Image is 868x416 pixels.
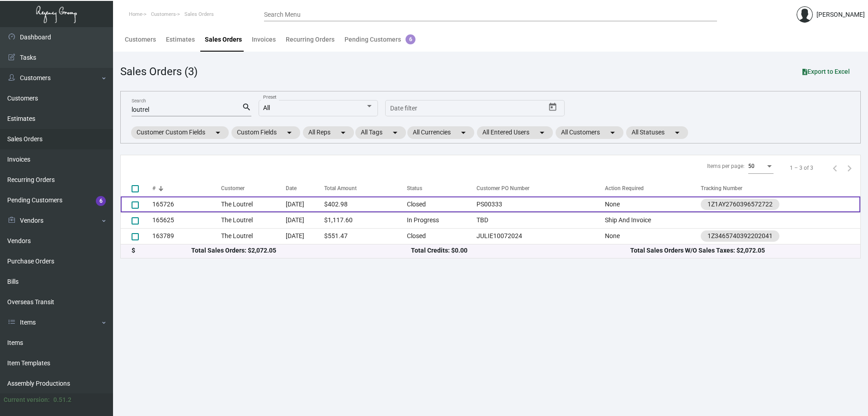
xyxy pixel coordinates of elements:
td: None [605,228,700,244]
span: Sales Orders [184,11,214,17]
mat-icon: arrow_drop_down [284,127,295,138]
mat-icon: arrow_drop_down [458,127,469,138]
div: Items per page: [707,162,745,170]
div: Pending Customers [344,35,415,44]
img: admin@bootstrapmaster.com [797,6,813,23]
td: 165726 [152,196,221,212]
mat-select: Items per page: [748,163,774,170]
div: # [152,184,156,192]
div: Total Sales Orders: $2,072.05 [191,246,410,255]
mat-chip: All Customers [556,126,623,139]
div: [PERSON_NAME] [816,10,865,19]
div: Action Required [605,184,644,192]
div: 1Z1AY2760396572722 [708,200,773,209]
td: 163789 [152,228,221,244]
div: Total Amount [324,184,407,192]
mat-chip: All Currencies [407,126,474,139]
td: $1,117.60 [324,212,407,228]
td: $551.47 [324,228,407,244]
td: None [605,196,700,212]
span: Home [129,11,142,17]
div: Status [407,184,422,192]
div: Total Credits: $0.00 [411,246,630,255]
td: The Loutrel [221,196,285,212]
mat-icon: arrow_drop_down [537,127,547,138]
div: Estimates [166,35,195,44]
div: Total Amount [324,184,357,192]
mat-icon: arrow_drop_down [390,127,401,138]
mat-chip: All Tags [355,126,406,139]
td: Ship And Invoice [605,212,700,228]
div: Date [286,184,324,192]
mat-icon: arrow_drop_down [607,127,618,138]
mat-icon: search [242,102,251,113]
div: Sales Orders [205,35,242,44]
td: The Loutrel [221,212,285,228]
div: Customer PO Number [476,184,605,192]
td: The Loutrel [221,228,285,244]
div: Tracking Number [701,184,742,192]
mat-chip: All Statuses [626,126,688,139]
mat-chip: All Reps [303,126,354,139]
td: Closed [407,228,472,244]
td: [DATE] [286,212,324,228]
div: Sales Orders (3) [120,63,198,80]
span: All [263,104,270,111]
td: JULIE10072024 [472,228,605,244]
mat-chip: Customer Custom Fields [131,126,229,139]
div: Customer PO Number [476,184,529,192]
mat-chip: All Entered Users [477,126,553,139]
div: 0.51.2 [53,395,71,405]
div: Status [407,184,472,192]
div: Recurring Orders [286,35,335,44]
td: 165625 [152,212,221,228]
div: Date [286,184,297,192]
div: Invoices [252,35,276,44]
div: Current version: [4,395,50,405]
input: Start date [390,105,418,112]
mat-icon: arrow_drop_down [212,127,223,138]
span: 50 [748,163,755,169]
mat-icon: arrow_drop_down [672,127,683,138]
div: Customer [221,184,245,192]
td: $402.98 [324,196,407,212]
div: # [152,184,221,192]
button: Open calendar [546,100,560,115]
div: Action Required [605,184,700,192]
div: Total Sales Orders W/O Sales Taxes: $2,072.05 [630,246,849,255]
div: Customer [221,184,285,192]
div: Tracking Number [701,184,860,192]
mat-chip: Custom Fields [231,126,300,139]
button: Previous page [828,161,842,175]
button: Export to Excel [795,63,857,80]
mat-icon: arrow_drop_down [338,127,349,138]
div: 1Z3465740392202041 [708,231,773,241]
input: End date [426,105,502,112]
td: [DATE] [286,196,324,212]
div: 1 – 3 of 3 [790,164,813,172]
span: Export to Excel [802,68,850,75]
td: TBD [472,212,605,228]
td: In Progress [407,212,472,228]
button: Next page [842,161,857,175]
td: [DATE] [286,228,324,244]
td: PS00333 [472,196,605,212]
td: Closed [407,196,472,212]
span: Customers [151,11,176,17]
div: Customers [125,35,156,44]
div: $ [132,246,191,255]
